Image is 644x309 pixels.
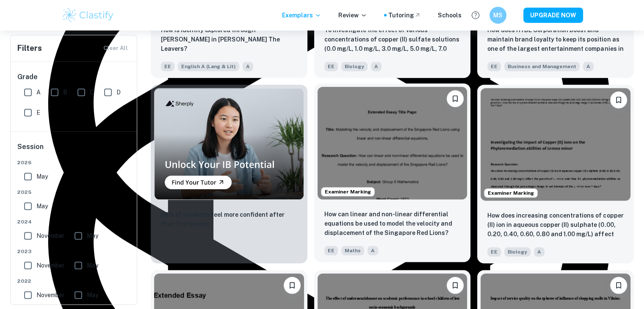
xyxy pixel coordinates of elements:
[318,87,467,199] img: Maths EE example thumbnail: How can linear and non-linear differenti
[36,261,64,270] span: November
[17,248,131,255] span: 2023
[324,62,338,71] span: EE
[314,85,471,263] a: Examiner MarkingBookmarkHow can linear and non-linear differential equations be used to model the...
[36,88,41,97] span: A
[87,231,98,240] span: May
[154,88,304,199] img: Thumbnail
[151,85,307,263] a: Thumbnail96% of students feel more confident after their first lesson
[161,25,297,53] p: How is identity explored through Deming Guo in Lisa Ko’s The Leavers?
[36,201,48,211] span: May
[487,62,501,71] span: EE
[341,62,368,71] span: Biology
[87,290,98,300] span: May
[468,8,483,22] button: Help and Feedback
[116,88,121,97] span: D
[87,261,98,270] span: May
[477,85,634,263] a: Examiner MarkingBookmarkHow does increasing concentrations of copper (II) ion in aqueous copper (...
[504,247,531,257] span: Biology
[36,231,64,240] span: November
[17,277,131,285] span: 2022
[36,290,64,300] span: November
[523,8,583,23] button: UPGRADE NOW
[493,11,503,20] h6: MS
[438,11,462,20] a: Schools
[178,62,239,71] span: English A (Lang & Lit)
[487,247,501,257] span: EE
[161,210,297,229] p: 96% of students feel more confident after their first lesson
[368,246,378,255] span: A
[282,11,321,20] p: Exemplars
[484,189,537,197] span: Examiner Marking
[17,42,42,54] h6: Filters
[341,246,364,255] span: Maths
[63,88,67,97] span: B
[243,62,253,71] span: A
[36,108,40,117] span: E
[17,159,131,166] span: 2026
[534,247,544,257] span: A
[36,172,48,181] span: May
[321,188,374,196] span: Examiner Marking
[489,7,506,24] button: MS
[447,90,464,107] button: Bookmark
[161,62,174,71] span: EE
[610,277,627,294] button: Bookmark
[338,11,367,20] p: Review
[583,62,594,71] span: A
[610,91,627,108] button: Bookmark
[447,277,464,294] button: Bookmark
[17,142,131,159] h6: Session
[17,218,131,226] span: 2024
[487,25,624,54] p: How does HYBE Corporation boost and maintain brand loyalty to keep its position as one of the lar...
[504,62,580,71] span: Business and Management
[90,88,94,97] span: C
[61,7,115,24] img: Clastify logo
[324,210,461,237] p: How can linear and non-linear differential equations be used to model the velocity and displaceme...
[371,62,381,71] span: A
[324,246,338,255] span: EE
[388,11,421,20] a: Tutoring
[324,25,461,54] p: To investigate the effect of various concentrations of copper (II) sulfate solutions (0.0 mg/L, 1...
[487,211,624,240] p: How does increasing concentrations of copper (II) ion in aqueous copper (II) sulphate (0.00, 0.20...
[284,277,301,294] button: Bookmark
[17,188,131,196] span: 2025
[481,88,630,200] img: Biology EE example thumbnail: How does increasing concentrations of co
[17,72,131,82] h6: Grade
